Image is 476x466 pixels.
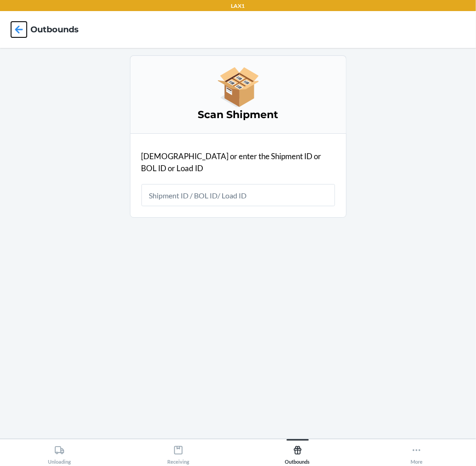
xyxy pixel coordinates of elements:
div: More [411,442,423,465]
h4: Outbounds [30,24,79,36]
p: LAX1 [231,2,245,10]
button: Receiving [119,439,238,465]
input: Shipment ID / BOL ID/ Load ID [141,184,335,206]
button: Outbounds [238,439,357,465]
h3: Scan Shipment [141,108,335,122]
div: Unloading [48,442,71,465]
div: Outbounds [285,442,310,465]
div: Receiving [167,442,189,465]
button: More [357,439,476,465]
p: [DEMOGRAPHIC_DATA] or enter the Shipment ID or BOL ID or Load ID [141,150,335,174]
